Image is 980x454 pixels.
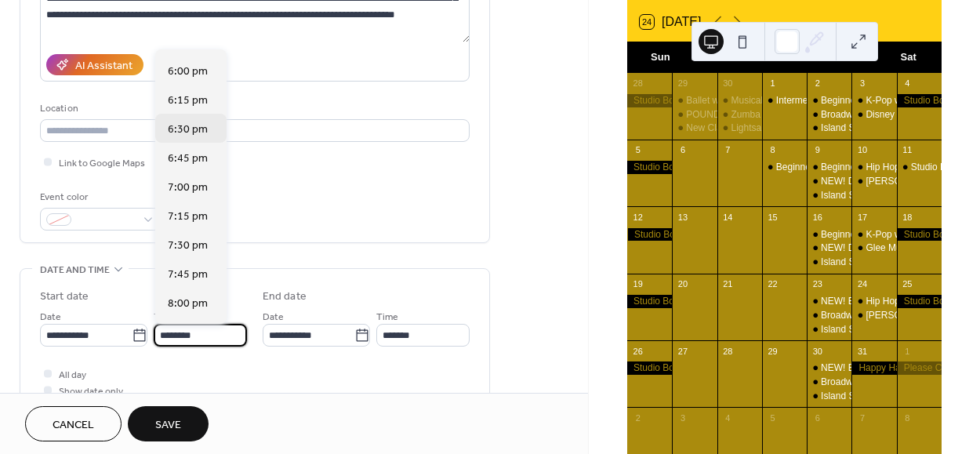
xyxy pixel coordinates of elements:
[807,122,851,135] div: Island Stretch with Laura
[807,361,851,375] div: NEW! Beginner Contemporary with Alyssa
[168,93,208,109] span: 6:15 pm
[677,412,688,423] div: 3
[722,78,734,89] div: 30
[897,94,942,107] div: Studio Booked
[897,295,942,308] div: Studio Booked
[897,161,942,174] div: Studio K Night Out at the Cheesecake Factory!
[40,189,158,205] div: Event color
[681,42,723,73] div: Mon
[168,209,208,225] span: 7:15 pm
[632,412,644,423] div: 2
[168,296,208,312] span: 8:00 pm
[632,345,644,357] div: 26
[677,278,688,290] div: 20
[807,376,851,389] div: Broadway Burn with Liz
[851,94,896,107] div: K-Pop with Quintin
[46,54,143,75] button: AI Assistant
[767,345,779,357] div: 29
[168,122,208,138] span: 6:30 pm
[807,242,851,255] div: NEW! Dance Technique with Julianna
[811,345,823,357] div: 30
[902,211,913,223] div: 18
[25,406,122,441] button: Cancel
[634,11,706,33] button: 24[DATE]
[677,345,688,357] div: 27
[851,175,896,188] div: Taylor Swift "Life of a Showgirl" Workshop with Jeanette Hiyama!
[686,94,809,107] div: Ballet with [PERSON_NAME]
[640,42,681,73] div: Sun
[767,412,779,423] div: 5
[632,278,644,290] div: 19
[263,309,284,325] span: Date
[807,309,851,322] div: Broadway Burn with Liz
[811,412,823,423] div: 6
[686,122,940,135] div: New Class! Lyrical Broadway Ballads with [PERSON_NAME]
[632,144,644,156] div: 5
[762,94,807,107] div: Intermediate Broadway Tap with Amanda
[40,262,110,278] span: Date and time
[897,361,942,375] div: Please Check Back for Full October Schedule!
[632,78,644,89] div: 28
[128,406,209,441] button: Save
[59,383,123,400] span: Show date only
[851,161,896,174] div: Hip Hop with Quintin
[811,211,823,223] div: 16
[722,211,734,223] div: 14
[807,295,851,308] div: NEW! Beginner Broadway Jazz with Lex
[627,295,672,308] div: Studio Booked
[168,151,208,167] span: 6:45 pm
[717,108,762,122] div: Zumba with Miguel
[731,108,860,122] div: Zumba with [PERSON_NAME]
[632,211,644,223] div: 12
[807,228,851,242] div: Beginner Musical Theater with Alyssa
[677,211,688,223] div: 13
[807,189,851,202] div: Island Stretch with Erica
[821,189,978,202] div: Island Stretch with [PERSON_NAME]
[722,412,734,423] div: 4
[767,78,779,89] div: 1
[851,295,896,308] div: Hip Hop with Quintin
[902,412,913,423] div: 8
[807,94,851,107] div: Beginner Jazz with Julianna
[851,242,896,255] div: Glee Musical Theater Workshop with Lex Dixon!
[821,94,980,107] div: Beginner Jazz with [PERSON_NAME]
[672,94,717,107] div: Ballet with Jeanette
[40,100,466,117] div: Location
[807,161,851,174] div: Beginner Disney Lyrical with Julianna
[851,228,896,242] div: K-Pop with Quintin
[897,228,942,242] div: Studio Booked
[856,345,868,357] div: 31
[722,144,734,156] div: 7
[376,309,398,325] span: Time
[821,122,978,135] div: Island Stretch with [PERSON_NAME]
[155,417,181,434] span: Save
[902,144,913,156] div: 11
[677,78,688,89] div: 29
[856,144,868,156] div: 10
[627,228,672,242] div: Studio Booked
[672,122,717,135] div: New Class! Lyrical Broadway Ballads with Jeanette
[902,345,913,357] div: 1
[677,144,688,156] div: 6
[807,390,851,403] div: Island Stretch with Laura
[902,278,913,290] div: 25
[821,323,978,336] div: Island Stretch with [PERSON_NAME]
[851,361,896,375] div: Happy Halloween!
[807,256,851,269] div: Island Stretch with Laura
[807,175,851,188] div: NEW! Dance Technique with Julianna
[154,309,176,325] span: Time
[856,278,868,290] div: 24
[902,78,913,89] div: 4
[811,78,823,89] div: 2
[856,412,868,423] div: 7
[627,161,672,174] div: Studio Booked
[59,367,86,383] span: All day
[762,161,807,174] div: Beginner Broadway Tap with Martina
[75,58,132,74] div: AI Assistant
[717,122,762,135] div: Lightsaber Technique with Mandy
[731,94,898,107] div: Musical Theater with [PERSON_NAME]
[168,180,208,196] span: 7:00 pm
[53,417,94,434] span: Cancel
[627,361,672,375] div: Studio Booked
[672,108,717,122] div: POUND with Aileen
